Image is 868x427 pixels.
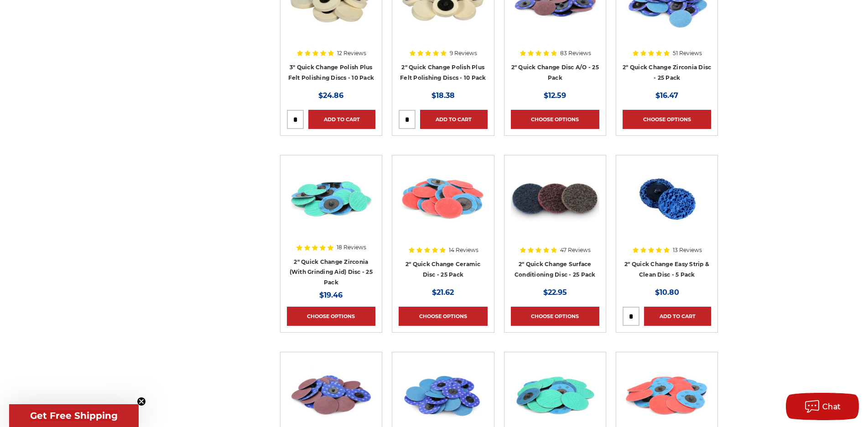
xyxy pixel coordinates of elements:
[786,393,859,420] button: Chat
[399,162,487,278] a: 2 inch quick change sanding disc Ceramic
[399,307,487,326] a: Choose Options
[511,307,599,326] a: Choose Options
[420,110,487,129] a: Add to Cart
[822,402,841,411] span: Chat
[399,162,487,235] img: 2 inch quick change sanding disc Ceramic
[655,91,678,100] span: $16.47
[644,307,711,326] a: Add to Cart
[287,307,375,326] a: Choose Options
[511,110,599,129] a: Choose Options
[287,162,375,235] img: 2 inch zirconia plus grinding aid quick change disc
[543,288,567,297] span: $22.95
[511,162,599,235] img: Black Hawk Abrasives 2 inch quick change disc for surface preparation on metals
[319,291,343,299] span: $19.46
[308,110,375,129] a: Add to Cart
[431,91,455,100] span: $18.38
[30,410,118,421] span: Get Free Shipping
[318,91,343,100] span: $24.86
[544,91,566,100] span: $12.59
[623,162,711,235] img: 2 inch strip and clean blue quick change discs
[432,288,454,297] span: $21.62
[511,162,599,278] a: Black Hawk Abrasives 2 inch quick change disc for surface preparation on metals
[137,397,146,406] button: Close teaser
[9,404,139,427] div: Get Free ShippingClose teaser
[287,162,375,278] a: 2 inch zirconia plus grinding aid quick change disc
[623,162,711,278] a: 2 inch strip and clean blue quick change discs
[623,110,711,129] a: Choose Options
[290,258,373,286] a: 2" Quick Change Zirconia (With Grinding Aid) Disc - 25 Pack
[655,288,679,297] span: $10.80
